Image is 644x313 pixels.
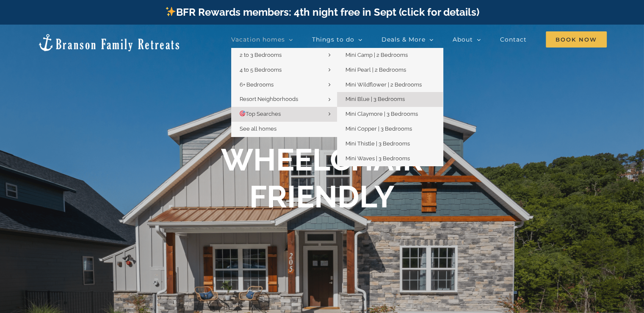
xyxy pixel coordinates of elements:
a: Resort Neighborhoods [231,92,337,107]
a: Mini Blue | 3 Bedrooms [337,92,443,107]
span: Mini Blue | 3 Bedrooms [345,96,405,102]
span: Mini Wildflower | 2 Bedrooms [345,81,422,88]
a: Mini Wildflower | 2 Bedrooms [337,78,443,92]
a: About [453,31,481,48]
h1: WHEELCHAIR FRIENDLY [221,142,423,215]
span: 2 to 3 Bedrooms [240,52,282,58]
a: Mini Pearl | 2 Bedrooms [337,63,443,78]
a: Deals & More [381,31,434,48]
img: 🎯 [240,111,245,116]
span: Deals & More [381,36,426,42]
a: BFR Rewards members: 4th night free in Sept (click for details) [165,6,479,18]
a: 2 to 3 Bedrooms [231,48,337,63]
span: Vacation homes [231,36,285,42]
span: 6+ Bedrooms [240,81,274,88]
a: 4 to 5 Bedrooms [231,63,337,78]
a: See all homes [231,122,337,137]
span: Things to do [312,36,354,42]
a: 🎯Top Searches [231,107,337,122]
span: See all homes [240,126,276,132]
span: Contact [500,36,527,42]
a: Things to do [312,31,362,48]
a: Mini Thistle | 3 Bedrooms [337,137,443,151]
a: Mini Camp | 2 Bedrooms [337,48,443,63]
a: 6+ Bedrooms [231,78,337,92]
a: Vacation homes [231,31,293,48]
span: Mini Camp | 2 Bedrooms [345,52,408,58]
a: Mini Claymore | 3 Bedrooms [337,107,443,122]
nav: Main Menu [231,31,607,48]
span: Mini Pearl | 2 Bedrooms [345,67,406,73]
a: Mini Waves | 3 Bedrooms [337,151,443,166]
span: Mini Thistle | 3 Bedrooms [345,140,410,147]
span: Top Searches [240,111,281,117]
a: Book Now [546,31,607,48]
span: Mini Claymore | 3 Bedrooms [345,111,418,117]
img: ✨ [166,6,176,17]
span: About [453,36,473,42]
span: Mini Copper | 3 Bedrooms [345,126,412,132]
a: Contact [500,31,527,48]
span: Mini Waves | 3 Bedrooms [345,155,410,162]
span: Book Now [546,31,607,48]
img: Branson Family Retreats Logo [37,33,181,52]
span: Resort Neighborhoods [240,96,298,102]
a: Mini Copper | 3 Bedrooms [337,122,443,137]
span: 4 to 5 Bedrooms [240,67,282,73]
